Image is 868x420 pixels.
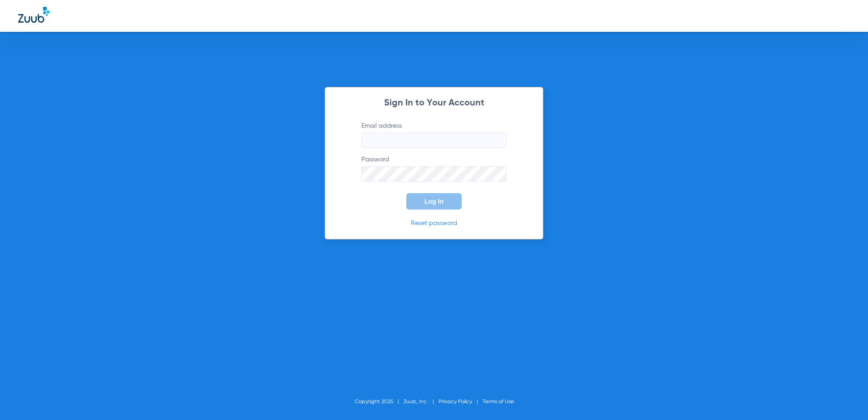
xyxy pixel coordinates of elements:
img: Zuub Logo [18,7,49,23]
a: Privacy Policy [439,399,472,405]
input: Password [361,166,507,182]
label: Password [361,155,507,182]
li: Zuub, Inc. [404,397,439,406]
span: Log In [424,198,444,205]
input: Email address [361,133,507,148]
li: Copyright 2025 [355,397,404,406]
button: Log In [406,193,462,210]
h2: Sign In to Your Account [348,99,520,108]
label: Email address [361,121,507,148]
a: Reset password [411,220,457,226]
a: Terms of Use [483,399,514,405]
